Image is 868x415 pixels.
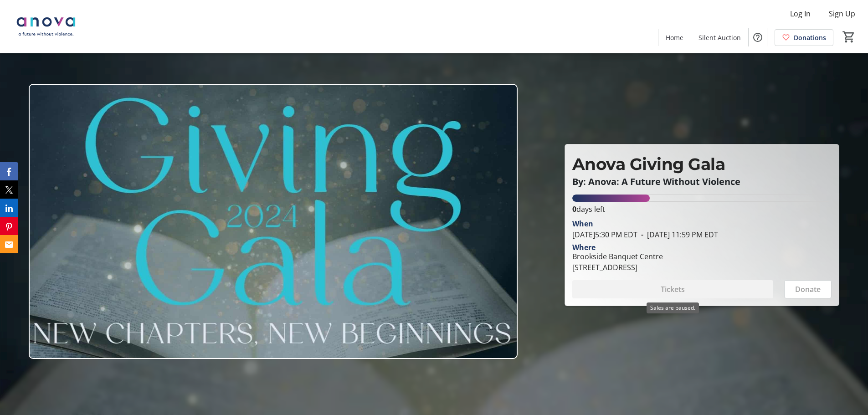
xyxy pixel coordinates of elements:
[790,8,811,19] span: Log In
[691,29,748,46] a: Silent Auction
[572,218,593,229] div: When
[572,204,576,214] span: 0
[637,230,718,240] span: [DATE] 11:59 PM EDT
[699,33,741,42] span: Silent Auction
[794,33,826,42] span: Donations
[572,251,663,262] div: Brookside Banquet Centre
[829,8,855,19] span: Sign Up
[572,176,832,187] div: By: Anova: A Future Without Violence
[783,6,818,21] button: Log In
[572,154,725,174] span: Anova Giving Gala
[572,230,637,240] span: [DATE] 5:30 PM EDT
[29,84,518,359] img: Campaign CTA Media Photo
[775,29,833,46] a: Donations
[5,4,87,49] img: Anova: A Future Without Violence's Logo
[572,244,596,251] div: Where
[658,29,691,46] a: Home
[572,204,832,215] p: days left
[822,6,863,21] button: Sign Up
[572,195,832,202] div: 29.9355125% of fundraising goal reached
[647,302,699,313] div: Sales are paused.
[749,28,767,46] button: Help
[666,33,683,42] span: Home
[572,262,663,273] div: [STREET_ADDRESS]
[637,230,647,240] span: -
[841,29,857,45] button: Cart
